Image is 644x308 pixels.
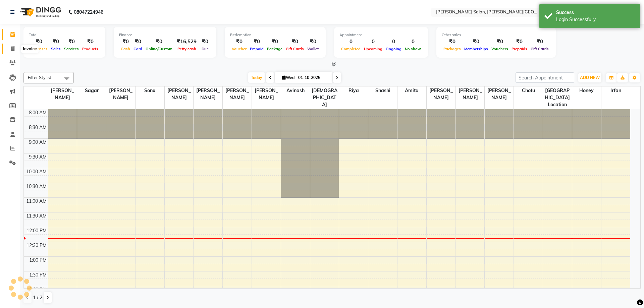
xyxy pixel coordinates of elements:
[281,86,310,95] span: Avinash
[28,286,48,293] div: 2:00 PM
[580,75,600,80] span: ADD NEW
[362,38,384,46] div: 0
[28,153,48,161] div: 9:30 AM
[176,47,198,51] span: Petty cash
[556,9,635,16] div: Success
[601,86,630,95] span: Irfan
[463,47,490,51] span: Memberships
[306,47,320,51] span: Wallet
[248,47,265,51] span: Prepaid
[442,47,463,51] span: Packages
[529,38,550,46] div: ₹0
[514,86,543,95] span: Chotu
[578,73,601,82] button: ADD NEW
[119,47,132,51] span: Cash
[28,271,48,279] div: 1:30 PM
[252,86,281,102] span: [PERSON_NAME]
[490,38,510,46] div: ₹0
[25,183,48,190] div: 10:30 AM
[132,38,144,46] div: ₹0
[463,38,490,46] div: ₹0
[529,47,550,51] span: Gift Cards
[48,86,77,102] span: [PERSON_NAME]
[265,38,284,46] div: ₹0
[456,86,485,102] span: [PERSON_NAME]
[29,38,49,46] div: ₹0
[265,47,284,51] span: Package
[174,38,199,46] div: ₹16,529
[310,86,339,109] span: [DEMOGRAPHIC_DATA]
[28,75,51,80] span: Filter Stylist
[80,38,100,46] div: ₹0
[33,294,42,301] span: 1 / 2
[339,38,362,46] div: 0
[485,86,514,102] span: [PERSON_NAME]
[543,86,572,109] span: [GEOGRAPHIC_DATA] Location
[119,38,132,46] div: ₹0
[194,86,222,102] span: [PERSON_NAME]
[339,86,368,95] span: Riya
[62,47,80,51] span: Services
[62,38,80,46] div: ₹0
[510,38,529,46] div: ₹0
[510,47,529,51] span: Prepaids
[306,38,320,46] div: ₹0
[144,38,174,46] div: ₹0
[80,47,100,51] span: Products
[442,38,463,46] div: ₹0
[284,47,306,51] span: Gift Cards
[384,38,403,46] div: 0
[49,38,62,46] div: ₹0
[230,32,320,38] div: Redemption
[516,72,574,83] input: Search Appointment
[28,257,48,264] div: 1:00 PM
[368,86,397,95] span: Shashi
[384,47,403,51] span: Ongoing
[25,227,48,234] div: 12:00 PM
[74,3,103,21] b: 08047224946
[17,3,63,21] img: logo
[144,47,174,51] span: Online/Custom
[106,86,135,102] span: [PERSON_NAME]
[248,72,265,83] span: Today
[25,242,48,249] div: 12:30 PM
[119,32,211,38] div: Finance
[223,86,252,102] span: [PERSON_NAME]
[490,47,510,51] span: Vouchers
[25,212,48,220] div: 11:30 AM
[403,38,423,46] div: 0
[25,198,48,205] div: 11:00 AM
[230,38,248,46] div: ₹0
[296,73,330,83] input: 2025-10-01
[442,32,550,38] div: Other sales
[25,168,48,175] div: 10:00 AM
[29,32,100,38] div: Total
[572,86,601,95] span: Honey
[49,47,62,51] span: Sales
[362,47,384,51] span: Upcoming
[132,47,144,51] span: Card
[28,124,48,131] div: 8:30 AM
[199,38,211,46] div: ₹0
[77,86,106,95] span: Sagar
[284,38,306,46] div: ₹0
[28,139,48,146] div: 9:00 AM
[556,16,635,23] div: Login Successfully.
[403,47,423,51] span: No show
[248,38,265,46] div: ₹0
[339,47,362,51] span: Completed
[165,86,194,102] span: [PERSON_NAME]
[427,86,455,102] span: [PERSON_NAME]
[397,86,426,95] span: Amita
[136,86,164,95] span: Sonu
[200,47,210,51] span: Due
[28,109,48,116] div: 8:00 AM
[280,75,296,80] span: Wed
[230,47,248,51] span: Voucher
[339,32,423,38] div: Appointment
[21,45,38,53] div: Invoice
